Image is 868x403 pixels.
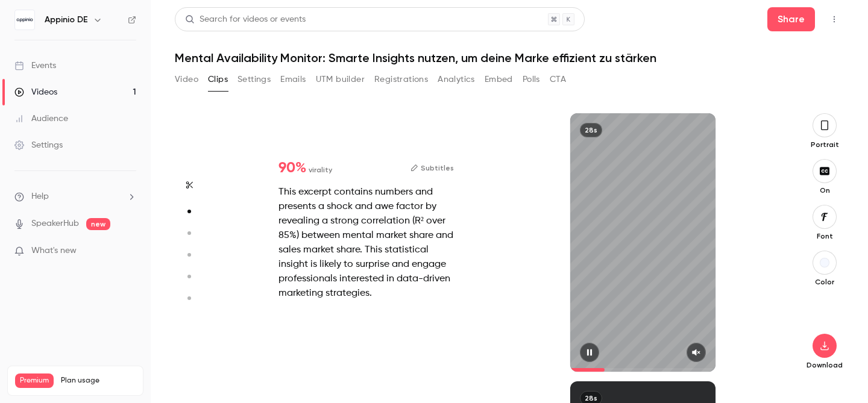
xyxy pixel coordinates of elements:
li: help-dropdown-opener [14,190,136,203]
button: Embed [485,70,513,89]
span: 90 % [278,161,306,175]
button: Emails [280,70,306,89]
div: Audience [14,113,68,125]
div: Videos [14,86,57,98]
span: Help [31,190,49,203]
h6: Appinio DE [45,14,88,26]
button: Top Bar Actions [825,10,844,29]
button: Polls [523,70,540,89]
button: CTA [550,70,566,89]
span: What's new [31,245,77,257]
button: Settings [237,70,271,89]
div: Events [14,60,56,72]
div: 28s [580,123,602,137]
div: This excerpt contains numbers and presents a shock and awe factor by revealing a strong correlati... [278,185,454,301]
p: On [805,186,844,195]
button: Analytics [438,70,475,89]
div: Search for videos or events [185,13,306,26]
div: Settings [14,139,63,151]
img: Appinio DE [15,10,34,30]
button: Share [767,7,815,31]
span: Plan usage [61,376,136,386]
span: new [86,218,110,230]
span: virality [309,164,332,175]
p: Download [805,360,844,370]
button: Clips [208,70,228,89]
p: Portrait [805,140,844,149]
span: Premium [15,373,54,388]
h1: Mental Availability Monitor: Smarte Insights nutzen, um deine Marke effizient zu stärken [175,51,844,65]
button: Video [175,70,198,89]
button: UTM builder [316,70,365,89]
p: Color [805,277,844,287]
a: SpeakerHub [31,217,79,230]
p: Font [805,231,844,241]
button: Registrations [374,70,428,89]
button: Subtitles [410,161,454,175]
